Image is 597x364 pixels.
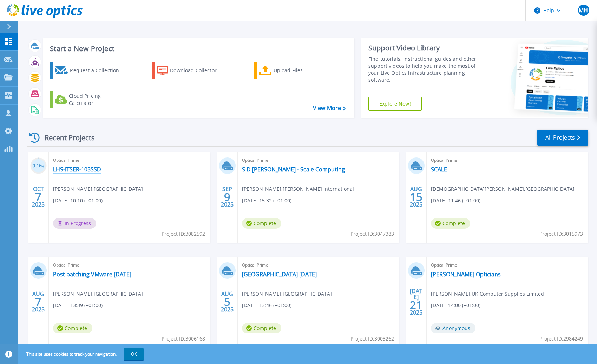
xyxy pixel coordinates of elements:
[274,63,330,77] div: Upload Files
[53,197,103,204] span: [DATE] 10:10 (+01:00)
[431,156,584,164] span: Optical Prime
[254,62,333,79] a: Upload Files
[242,156,395,164] span: Optical Prime
[431,271,501,278] a: [PERSON_NAME] Opticians
[242,290,332,298] span: [PERSON_NAME] , [GEOGRAPHIC_DATA]
[313,105,346,112] a: View More
[242,166,345,173] a: S D [PERSON_NAME] - Scale Computing
[242,271,317,278] a: [GEOGRAPHIC_DATA] [DATE]
[539,230,583,238] span: Project ID: 3015973
[50,45,345,53] h3: Start a New Project
[431,218,470,229] span: Complete
[410,194,422,200] span: 15
[162,230,205,238] span: Project ID: 3082592
[70,63,126,77] div: Request a Collection
[41,164,44,168] span: %
[242,302,291,309] span: [DATE] 13:46 (+01:00)
[152,62,230,79] a: Download Collector
[50,62,128,79] a: Request a Collection
[53,218,96,229] span: In Progress
[410,302,422,308] span: 21
[19,348,144,360] span: This site uses cookies to track your navigation.
[221,184,234,210] div: SEP 2025
[431,185,575,193] span: [DEMOGRAPHIC_DATA][PERSON_NAME] , [GEOGRAPHIC_DATA]
[409,184,423,210] div: AUG 2025
[242,197,291,204] span: [DATE] 15:32 (+01:00)
[537,130,588,146] a: All Projects
[50,91,128,108] a: Cloud Pricing Calculator
[431,261,584,269] span: Optical Prime
[35,299,41,305] span: 7
[242,218,281,229] span: Complete
[350,230,394,238] span: Project ID: 3047383
[224,194,230,200] span: 9
[242,185,354,193] span: [PERSON_NAME] , [PERSON_NAME] International
[242,261,395,269] span: Optical Prime
[431,197,480,204] span: [DATE] 11:46 (+01:00)
[53,156,206,164] span: Optical Prime
[53,271,131,278] a: Post patching VMware [DATE]
[53,290,143,298] span: [PERSON_NAME] , [GEOGRAPHIC_DATA]
[409,289,423,315] div: [DATE] 2025
[53,185,143,193] span: [PERSON_NAME] , [GEOGRAPHIC_DATA]
[242,323,281,333] span: Complete
[431,166,447,173] a: SCALE
[32,289,45,315] div: AUG 2025
[69,93,125,107] div: Cloud Pricing Calculator
[579,7,588,13] span: MH
[539,335,583,343] span: Project ID: 2984249
[224,299,230,305] span: 5
[53,166,101,173] a: LHS-ITSER-103SSD
[431,290,544,298] span: [PERSON_NAME] , UK Computer Supplies Limited
[368,43,483,53] div: Support Video Library
[431,323,475,333] span: Anonymous
[30,162,47,170] h3: 0.16
[35,194,41,200] span: 7
[124,348,144,360] button: OK
[350,335,394,343] span: Project ID: 3003262
[162,335,205,343] span: Project ID: 3006168
[53,302,103,309] span: [DATE] 13:39 (+01:00)
[431,302,480,309] span: [DATE] 14:00 (+01:00)
[368,55,483,83] div: Find tutorials, instructional guides and other support videos to help you make the most of your L...
[32,184,45,210] div: OCT 2025
[53,323,92,333] span: Complete
[27,129,104,146] div: Recent Projects
[368,97,422,111] a: Explore Now!
[170,63,226,77] div: Download Collector
[53,261,206,269] span: Optical Prime
[221,289,234,315] div: AUG 2025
